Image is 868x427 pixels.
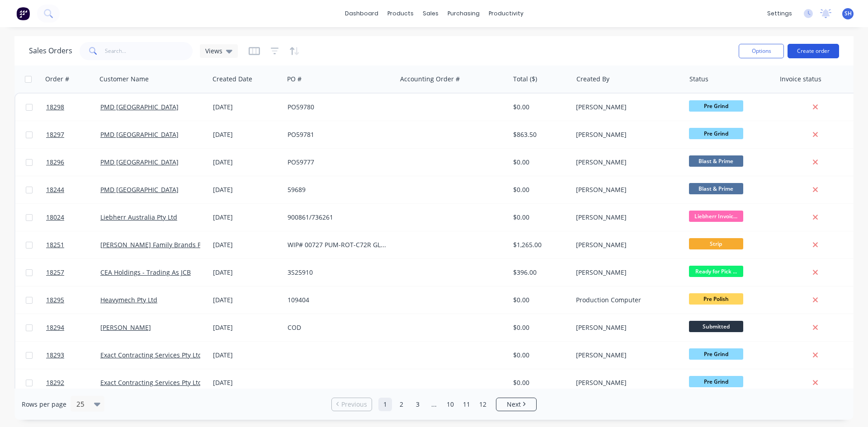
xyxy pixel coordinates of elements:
[513,268,566,277] div: $396.00
[213,268,280,277] div: [DATE]
[689,211,743,222] span: Liebherr Invoic...
[46,323,64,332] span: 18294
[576,103,676,112] div: [PERSON_NAME]
[513,240,566,249] div: $1,265.00
[100,213,177,221] a: Liebherr Australia Pty Ltd
[513,323,566,332] div: $0.00
[513,185,566,194] div: $0.00
[213,185,280,194] div: [DATE]
[400,75,460,84] div: Accounting Order #
[513,351,566,360] div: $0.00
[576,213,676,222] div: [PERSON_NAME]
[100,296,157,304] a: Heavymech Pty Ltd
[46,121,100,148] a: 18297
[22,400,66,409] span: Rows per page
[576,75,609,84] div: Created By
[288,158,388,167] div: PO59777
[507,400,521,409] span: Next
[288,268,388,277] div: 3S25910
[46,378,64,387] span: 18292
[213,240,280,249] div: [DATE]
[100,378,202,387] a: Exact Contracting Services Pty Ltd
[576,296,676,305] div: Production Computer
[46,204,100,231] a: 18024
[46,296,64,305] span: 18295
[46,213,64,222] span: 18024
[287,75,302,84] div: PO #
[395,398,408,411] a: Page 2
[213,351,280,360] div: [DATE]
[513,378,566,387] div: $0.00
[205,46,222,56] span: Views
[46,130,64,139] span: 18297
[763,7,797,20] div: settings
[496,400,536,409] a: Next page
[513,103,566,112] div: $0.00
[46,259,100,286] a: 18257
[213,213,280,222] div: [DATE]
[46,240,64,249] span: 18251
[100,185,179,194] a: PMD [GEOGRAPHIC_DATA]
[689,321,743,332] span: Submitted
[513,296,566,305] div: $0.00
[46,314,100,341] a: 18294
[46,231,100,258] a: 18251
[418,7,443,20] div: sales
[46,103,64,112] span: 18298
[844,9,852,18] span: SH
[576,185,676,194] div: [PERSON_NAME]
[689,100,743,112] span: Pre Grind
[46,342,100,369] a: 18293
[788,44,839,58] button: Create order
[213,296,280,305] div: [DATE]
[213,323,280,332] div: [DATE]
[46,286,100,314] a: 18295
[689,155,743,167] span: Blast & Prime
[288,103,388,112] div: PO59780
[689,348,743,360] span: Pre Grind
[212,75,252,84] div: Created Date
[100,268,191,277] a: CEA Holdings - Trading As JCB
[99,75,149,84] div: Customer Name
[332,400,372,409] a: Previous page
[288,130,388,139] div: PO59781
[576,268,676,277] div: [PERSON_NAME]
[427,398,441,411] a: Jump forward
[288,185,388,194] div: 59689
[443,398,457,411] a: Page 10
[46,369,100,396] a: 18292
[576,158,676,167] div: [PERSON_NAME]
[46,158,64,167] span: 18296
[46,185,64,194] span: 18244
[100,103,179,111] a: PMD [GEOGRAPHIC_DATA]
[100,323,151,332] a: [PERSON_NAME]
[288,296,388,305] div: 109404
[46,149,100,176] a: 18296
[16,7,30,20] img: Factory
[100,130,179,139] a: PMD [GEOGRAPHIC_DATA]
[689,293,743,305] span: Pre Polish
[46,176,100,203] a: 18244
[46,351,64,360] span: 18293
[45,75,69,84] div: Order #
[689,128,743,139] span: Pre Grind
[378,398,392,411] a: Page 1 is your current page
[689,183,743,194] span: Blast & Prime
[460,398,473,411] a: Page 11
[29,47,72,55] h1: Sales Orders
[513,75,537,84] div: Total ($)
[288,240,388,249] div: WIP# 00727 PUM-ROT-C72R GL: 500P528
[288,213,388,222] div: 900861/736261
[213,130,280,139] div: [DATE]
[340,7,383,20] a: dashboard
[576,323,676,332] div: [PERSON_NAME]
[411,398,425,411] a: Page 3
[443,7,484,20] div: purchasing
[46,94,100,121] a: 18298
[100,158,179,166] a: PMD [GEOGRAPHIC_DATA]
[513,158,566,167] div: $0.00
[105,42,193,60] input: Search...
[328,398,540,411] ul: Pagination
[288,323,388,332] div: COD
[689,238,743,249] span: Strip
